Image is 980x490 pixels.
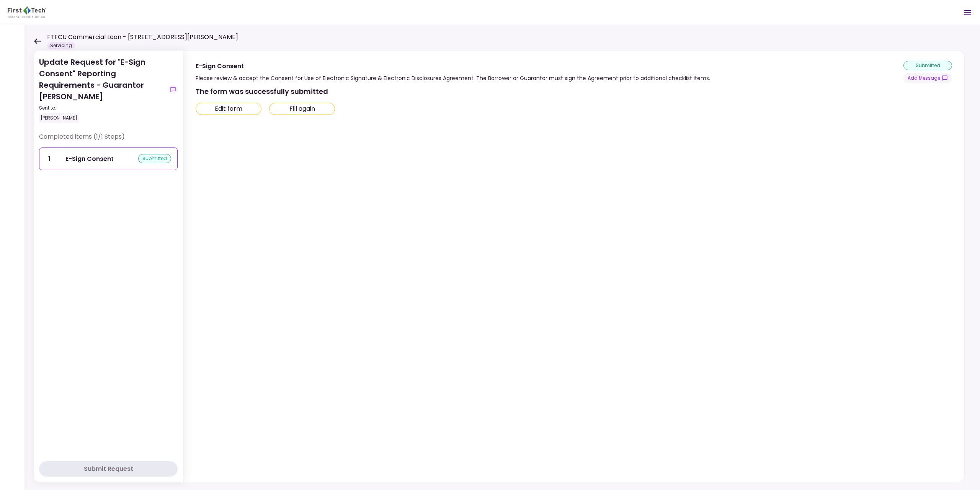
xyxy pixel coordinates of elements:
div: submitted [138,154,171,163]
img: Partner icon [8,7,46,18]
h1: FTFCU Commercial Loan - [STREET_ADDRESS][PERSON_NAME] [47,33,238,42]
button: Open menu [959,3,977,21]
button: Edit form [196,103,261,115]
button: show-messages [903,73,952,83]
div: Sent to: [39,105,165,111]
div: E-Sign Consent [65,154,114,164]
button: Submit Request [39,461,178,477]
button: show-messages [168,85,178,94]
div: Completed items (1/1 Steps) [39,132,178,147]
div: E-Sign ConsentPlease review & accept the Consent for Use of Electronic Signature & Electronic Dis... [183,51,965,482]
div: 1 [39,148,59,170]
div: E-Sign Consent [196,61,710,71]
button: Fill again [269,103,335,115]
div: The form was successfully submitted [196,86,951,97]
div: [PERSON_NAME] [39,113,79,123]
div: Submit Request [84,464,133,474]
div: Update Request for "E-Sign Consent" Reporting Requirements - Guarantor [PERSON_NAME] [39,56,165,123]
div: submitted [903,61,952,70]
a: 1E-Sign Consentsubmitted [39,147,178,170]
div: Please review & accept the Consent for Use of Electronic Signature & Electronic Disclosures Agree... [196,74,710,83]
div: Servicing [47,42,75,49]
